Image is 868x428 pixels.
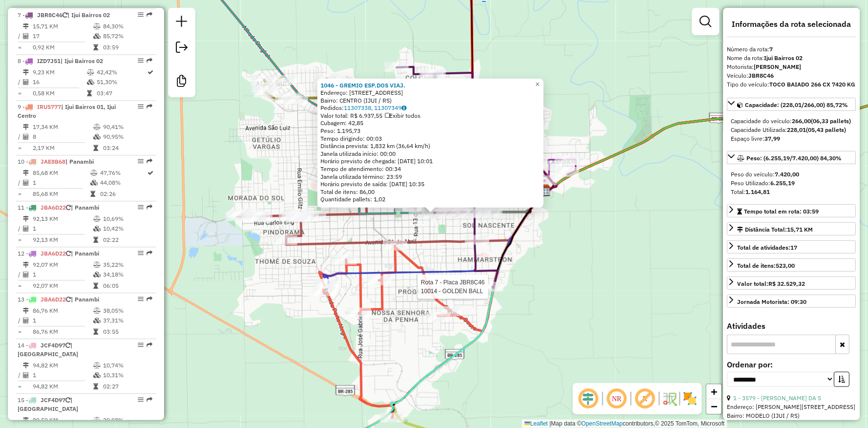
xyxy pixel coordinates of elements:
[138,342,144,348] em: Opções
[32,122,93,132] td: 17,34 KM
[385,112,421,119] span: Exibir todos
[320,81,405,88] a: 1046 - GREMIO ESP.DOS VIAJ.
[23,79,29,85] i: Total de Atividades
[738,261,795,270] div: Total de itens:
[707,399,721,414] a: Zoom out
[23,124,29,130] i: Distância Total
[147,250,152,256] em: Rota exportada
[18,88,22,98] td: =
[93,308,101,314] i: % de utilização do peso
[18,204,99,211] span: 11 -
[18,103,116,119] span: | Ijui Bairros 01, Ijui Centro
[18,370,22,380] td: /
[731,188,852,196] div: Total:
[138,104,144,109] em: Opções
[746,188,770,195] strong: 1.164,81
[63,12,67,18] i: Veículo já utilizado nesta sessão
[65,342,70,348] i: Veículo já utilizado nesta sessão
[93,329,98,335] i: Tempo total em rota
[731,179,852,188] div: Peso Utilizado:
[93,363,101,368] i: % de utilização do peso
[67,11,110,19] span: | Ijui Bairros 02
[147,296,152,302] em: Rota exportada
[32,31,93,41] td: 17
[23,226,29,232] i: Total de Atividades
[41,342,65,349] span: JCF4D97
[711,400,718,412] span: −
[764,54,803,62] strong: Ijui Bairros 02
[96,77,147,87] td: 51,30%
[103,260,152,270] td: 35,22%
[66,205,71,211] i: Veículo já utilizado nesta sessão
[138,158,144,164] em: Opções
[787,226,813,233] span: 15,71 KM
[23,417,29,423] i: Distância Total
[103,122,152,132] td: 90,41%
[320,89,541,97] div: Endereço: [STREET_ADDRESS]
[771,179,795,187] strong: 6.255,19
[18,250,99,257] span: 12 -
[93,262,101,268] i: % de utilização do peso
[103,316,152,325] td: 37,31%
[727,45,856,54] div: Número da rota:
[727,321,856,331] h4: Atividades
[320,135,541,143] div: Tempo dirigindo: 00:03
[32,361,93,370] td: 94,82 KM
[605,387,629,410] span: Ocultar NR
[147,204,152,210] em: Rota exportada
[320,173,541,181] div: Janela utilizada término: 23:59
[811,117,851,125] strong: (06,33 pallets)
[32,260,93,270] td: 92,07 KM
[18,396,78,412] span: 15 -
[93,124,101,130] i: % de utilização do peso
[90,180,98,186] i: % de utilização da cubagem
[727,240,856,254] a: Total de atividades:17
[727,166,856,200] div: Peso: (6.255,19/7.420,00) 84,30%
[148,69,154,75] i: Rota otimizada
[577,387,600,410] span: Ocultar deslocamento
[103,382,152,391] td: 02:27
[87,79,94,85] i: % de utilização da cubagem
[731,134,852,143] div: Espaço livre:
[71,250,99,257] span: | Panambi
[172,71,191,93] a: Criar modelo
[138,397,144,403] em: Opções
[320,195,541,203] div: Quantidade pallets: 1,02
[738,244,798,251] span: Total de atividades:
[634,387,657,410] span: Exibir rótulo
[32,21,93,31] td: 15,71 KM
[727,71,856,80] div: Veículo:
[727,98,856,111] a: Capacidade: (228,01/266,00) 85,72%
[32,88,86,98] td: 0,58 KM
[711,385,718,398] span: +
[18,327,22,337] td: =
[23,372,29,378] i: Total de Atividades
[37,103,61,110] span: IRU5777
[32,327,93,337] td: 86,76 KM
[23,318,29,323] i: Total de Atividades
[682,391,698,407] img: Exibir/Ocultar setores
[148,170,154,176] i: Rota otimizada
[103,415,152,425] td: 29,98%
[18,235,22,245] td: =
[61,57,103,64] span: | Ijui Bairros 02
[18,270,22,279] td: /
[147,158,152,164] em: Rota exportada
[93,384,98,389] i: Tempo total em rota
[65,397,70,403] i: Veículo já utilizado nesta sessão
[727,204,856,217] a: Tempo total em rota: 03:59
[792,117,811,125] strong: 266,00
[41,396,65,404] span: JCF4D97
[32,43,93,52] td: 0,92 KM
[727,277,856,290] a: Valor total:R$ 32.529,32
[66,297,71,302] i: Veículo já utilizado nesta sessão
[32,67,86,77] td: 9,23 KM
[147,12,152,18] em: Rota exportada
[87,69,94,75] i: % de utilização do peso
[18,11,110,19] span: 7 -
[93,23,101,29] i: % de utilização do peso
[754,63,802,70] strong: [PERSON_NAME]
[172,12,191,34] a: Nova sessão e pesquisa
[707,385,721,399] a: Zoom in
[769,280,805,287] strong: R$ 32.529,32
